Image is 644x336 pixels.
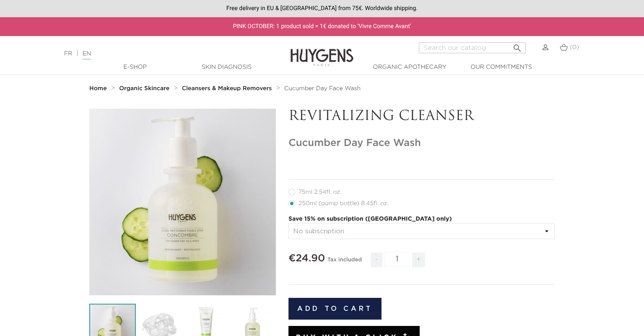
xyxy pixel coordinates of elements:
p: REVITALIZING CLEANSER [288,109,555,125]
a: EN [83,51,91,60]
span: (0) [570,44,579,50]
p: Save 15% on subscription ([GEOGRAPHIC_DATA] only) [288,215,555,224]
input: Search [419,42,526,53]
a: Cleansers & Makeup Removers [182,85,274,92]
img: Huygens [291,35,353,68]
span: + [412,253,426,267]
button: Add to cart [288,298,382,320]
button:  [510,40,525,51]
a: FR [64,51,72,57]
div: | [60,49,262,59]
label: 250ml (pump bottle) 8.45fl. oz. [288,200,399,207]
a: Organic Skincare [119,85,171,92]
i:  [512,41,522,51]
a: Cucumber Day Face Wash [284,85,361,92]
a: Skin Diagnosis [184,63,268,72]
strong: Home [89,86,107,91]
a: Home [89,85,109,92]
strong: Organic Skincare [119,86,169,91]
strong: Cleansers & Makeup Removers [182,86,272,91]
a: E-Shop [93,63,177,72]
input: Quantity [384,252,410,267]
label: 75ml 2.54fl. oz. [288,189,351,195]
span: - [371,253,382,267]
span: €24.90 [288,253,325,263]
div: Tax included [327,251,362,273]
h1: Cucumber Day Face Wash [288,137,555,149]
a: Organic Apothecary [368,63,452,72]
a: Our commitments [459,63,543,72]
